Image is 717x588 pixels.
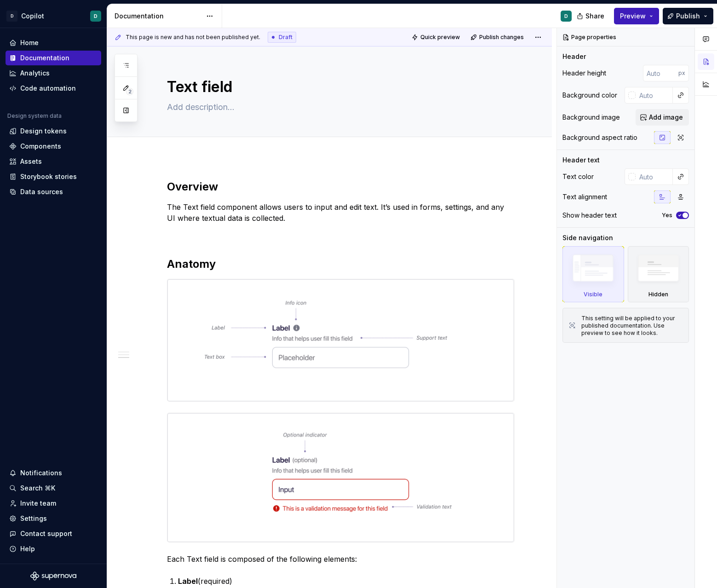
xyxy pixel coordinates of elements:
[584,291,602,298] div: Visible
[167,279,514,401] img: 28ca9f64-45f8-42ae-affa-7df2cda229c0.png
[614,8,659,24] button: Preview
[167,257,515,271] h2: Anatomy
[628,246,689,302] div: Hidden
[20,529,72,538] div: Contact support
[562,113,620,122] div: Background image
[167,553,515,565] p: Each Text field is composed of the following elements:
[20,172,77,181] div: Storybook stories
[30,571,76,581] svg: Supernova Logo
[20,142,61,151] div: Components
[6,66,101,81] a: Analytics
[6,51,101,65] a: Documentation
[6,542,101,556] button: Help
[479,34,524,41] span: Publish changes
[21,12,44,21] div: Copilot
[126,34,260,41] span: This page is new and has not been published yet.
[562,192,607,202] div: Text alignment
[562,172,594,181] div: Text color
[562,211,617,220] div: Show header text
[562,246,624,302] div: Visible
[20,484,55,493] div: Search ⌘K
[6,481,101,496] button: Search ⌘K
[6,124,101,138] a: Design tokens
[20,127,67,136] div: Design tokens
[178,576,198,586] strong: Label
[409,31,464,44] button: Quick preview
[20,514,47,523] div: Settings
[126,88,133,95] span: 2
[6,81,101,96] a: Code automation
[468,31,528,44] button: Publish changes
[562,52,586,61] div: Header
[6,496,101,511] a: Invite team
[20,187,63,196] div: Data sources
[663,8,713,24] button: Publish
[562,133,637,142] div: Background aspect ratio
[20,53,69,63] div: Documentation
[562,91,617,100] div: Background color
[620,12,646,21] span: Preview
[636,168,673,185] input: Auto
[562,233,613,242] div: Side navigation
[165,76,513,98] textarea: Text field
[636,87,673,104] input: Auto
[167,202,515,224] p: The Text field component allows users to input and edit text. It’s used in forms, settings, and a...
[115,12,201,21] div: Documentation
[564,12,568,20] div: D
[178,576,515,587] p: (required)
[20,499,56,508] div: Invite team
[562,69,606,78] div: Header height
[167,179,515,194] h2: Overview
[6,169,101,184] a: Storybook stories
[572,8,610,24] button: Share
[649,113,683,122] span: Add image
[20,38,39,47] div: Home
[636,109,689,126] button: Add image
[20,84,76,93] div: Code automation
[420,34,460,41] span: Quick preview
[643,65,678,81] input: Auto
[676,12,700,21] span: Publish
[20,544,35,553] div: Help
[6,35,101,50] a: Home
[585,12,604,21] span: Share
[20,69,50,78] div: Analytics
[94,12,98,20] div: D
[581,315,683,337] div: This setting will be applied to your published documentation. Use preview to see how it looks.
[6,184,101,199] a: Data sources
[648,291,668,298] div: Hidden
[167,413,514,542] img: 58c0cac1-dc01-4451-b679-c099bda09062.png
[6,511,101,526] a: Settings
[7,112,62,120] div: Design system data
[20,468,62,478] div: Notifications
[6,526,101,541] button: Contact support
[20,157,42,166] div: Assets
[678,69,685,77] p: px
[279,34,293,41] span: Draft
[562,156,600,165] div: Header text
[6,154,101,169] a: Assets
[2,6,105,26] button: DCopilotD
[662,212,672,219] label: Yes
[6,139,101,154] a: Components
[6,466,101,480] button: Notifications
[6,11,17,22] div: D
